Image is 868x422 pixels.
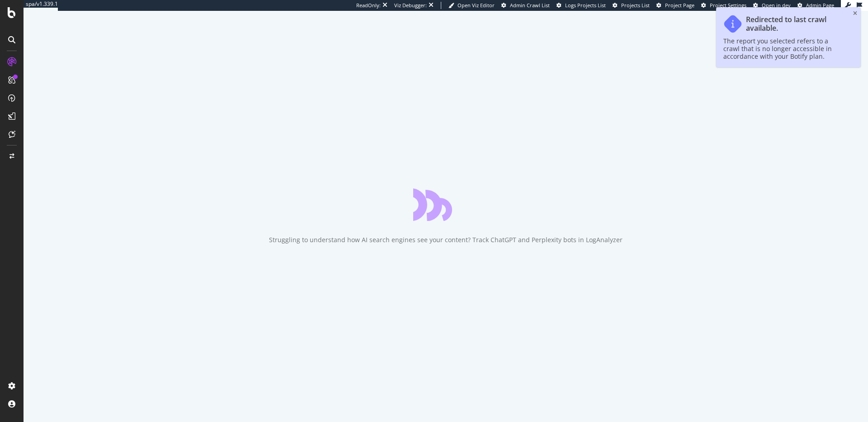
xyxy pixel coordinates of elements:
div: The report you selected refers to a crawl that is no longer accessible in accordance with your Bo... [723,37,844,60]
div: Redirected to last crawl available. [746,15,844,33]
a: Project Page [656,2,694,9]
a: Projects List [613,2,650,9]
span: Logs Projects List [565,2,606,9]
div: Struggling to understand how AI search engines see your content? Track ChatGPT and Perplexity bot... [269,235,623,244]
span: Projects List [621,2,650,9]
div: close toast [853,11,857,16]
a: Logs Projects List [557,2,606,9]
span: Open Viz Editor [458,2,495,9]
div: ReadOnly: [356,2,381,9]
a: Open Viz Editor [448,2,495,9]
div: animation [413,188,478,221]
a: Admin Page [797,2,834,9]
span: Project Settings [710,2,746,9]
a: Admin Crawl List [501,2,550,9]
span: Admin Page [806,2,834,9]
span: Admin Crawl List [510,2,550,9]
span: Open in dev [762,2,791,9]
div: Viz Debugger: [394,2,427,9]
a: Open in dev [753,2,791,9]
a: Project Settings [701,2,746,9]
span: Project Page [665,2,694,9]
